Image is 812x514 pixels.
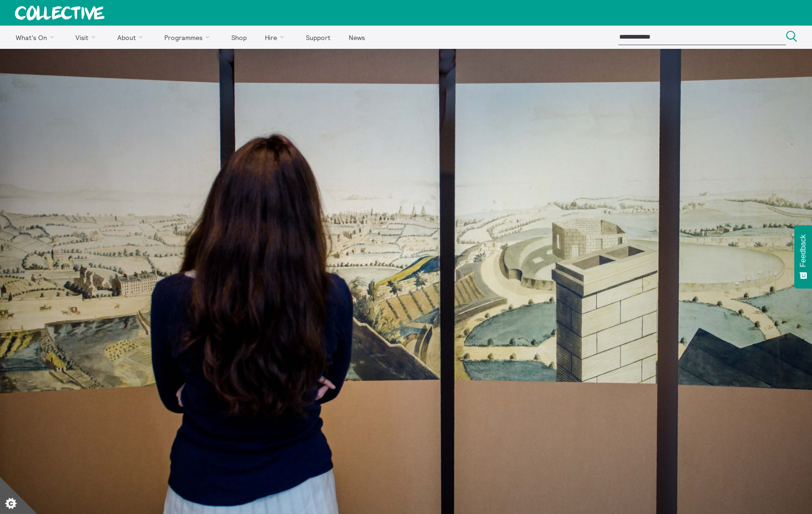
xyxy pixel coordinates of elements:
span: Feedback [799,234,807,267]
a: News [340,26,373,49]
a: Shop [223,26,255,49]
a: Support [298,26,338,49]
a: What's On [7,26,66,49]
a: About [109,26,155,49]
a: Hire [257,26,296,49]
a: Programmes [156,26,222,49]
button: Feedback - Show survey [794,225,812,288]
a: Visit [68,26,108,49]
